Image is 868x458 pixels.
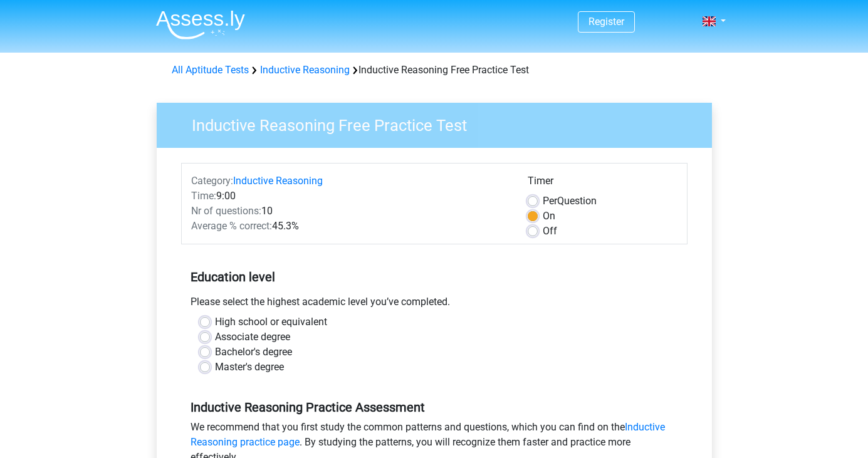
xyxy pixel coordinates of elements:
[543,224,557,239] label: Off
[182,189,518,204] div: 9:00
[543,209,555,224] label: On
[233,175,323,187] a: Inductive Reasoning
[260,64,350,76] a: Inductive Reasoning
[528,174,677,194] div: Timer
[182,219,518,234] div: 45.3%
[191,205,261,217] span: Nr of questions:
[156,10,245,39] img: Assessly
[191,190,216,202] span: Time:
[167,63,702,78] div: Inductive Reasoning Free Practice Test
[543,194,597,209] label: Question
[588,16,624,28] a: Register
[172,64,249,76] a: All Aptitude Tests
[215,330,290,345] label: Associate degree
[543,195,557,207] span: Per
[215,315,327,330] label: High school or equivalent
[191,400,678,415] h5: Inductive Reasoning Practice Assessment
[191,264,678,289] h5: Education level
[177,111,703,135] h3: Inductive Reasoning Free Practice Test
[215,360,284,375] label: Master's degree
[191,220,272,232] span: Average % correct:
[215,345,292,360] label: Bachelor's degree
[182,204,518,219] div: 10
[181,294,688,315] div: Please select the highest academic level you’ve completed.
[191,175,233,187] span: Category:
